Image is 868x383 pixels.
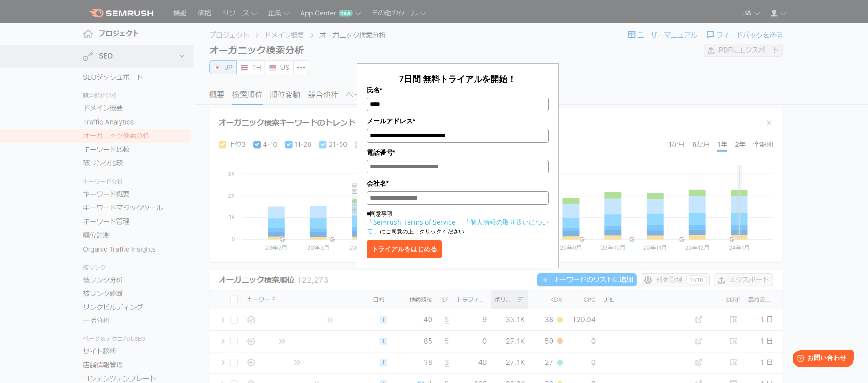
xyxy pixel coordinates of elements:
[367,240,442,258] button: トライアルをはじめる
[367,218,549,235] a: 「個人情報の取り扱いについて」
[367,210,549,236] p: ■同意事項 にご同意の上、クリックください
[367,218,462,226] a: 「Semrush Terms of Service」
[367,147,549,158] label: 電話番号*
[367,116,549,126] label: メールアドレス*
[399,73,516,84] span: 7日間 無料トライアルを開始！
[785,346,858,373] iframe: Help widget launcher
